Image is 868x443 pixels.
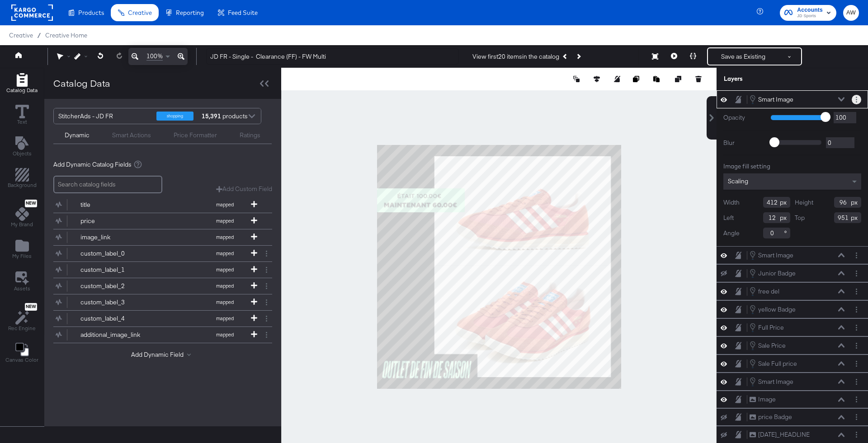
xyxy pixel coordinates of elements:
[749,304,796,314] button: yellow Badge
[758,251,793,260] div: Smart Image
[10,103,34,128] button: Text
[53,246,272,261] div: custom_label_0mapped
[723,229,740,238] label: Angle
[728,177,748,185] span: Scaling
[200,331,250,338] span: mapped
[572,48,585,65] button: Next Product
[131,350,194,359] button: Add Dynamic Field
[25,201,37,206] span: New
[12,252,32,260] span: My Files
[633,76,639,82] svg: Copy image
[723,162,861,171] div: Image fill setting
[53,197,272,213] div: titlemapped
[749,412,793,422] button: price Badge
[758,95,793,104] div: Smart Image
[852,430,861,439] button: Layer Options
[53,197,261,213] button: titlemapped
[749,377,794,387] button: Smart Image
[723,139,764,147] label: Blur
[58,108,150,124] div: StitcherAds - JD FR
[472,52,559,61] div: View first 20 items in the catalog
[240,131,260,140] div: Ratings
[749,250,794,260] button: Smart Image
[33,32,45,39] span: /
[749,94,794,104] button: Smart Image
[2,166,42,192] button: Add Rectangle
[653,76,660,82] svg: Paste image
[852,251,861,260] button: Layer Options
[200,299,250,305] span: mapped
[852,323,861,332] button: Layer Options
[200,266,250,273] span: mapped
[795,198,813,207] label: Height
[6,87,38,94] span: Catalog Data
[78,9,104,16] span: Products
[852,377,861,387] button: Layer Options
[65,131,90,140] div: Dynamic
[200,250,250,256] span: mapped
[176,9,204,16] span: Reporting
[53,213,261,229] button: pricemapped
[80,266,146,274] div: custom_label_1
[112,131,151,140] div: Smart Actions
[852,412,861,422] button: Layer Options
[53,311,261,326] button: custom_label_4mapped
[852,287,861,296] button: Layer Options
[852,395,861,404] button: Layer Options
[53,246,261,261] button: custom_label_0mapped
[200,108,227,124] div: products
[758,430,810,439] div: [DATE]_HEADLINE
[795,214,805,222] label: Top
[25,304,37,310] span: New
[200,315,250,322] span: mapped
[128,9,152,16] span: Creative
[9,269,36,295] button: Assets
[53,294,261,310] button: custom_label_3mapped
[797,13,823,20] span: JD Sports
[1,71,43,97] button: Add Rectangle
[9,32,33,39] span: Creative
[228,9,258,16] span: Feed Suite
[847,8,855,18] span: AW
[14,285,30,292] span: Assets
[200,201,250,208] span: mapped
[852,359,861,368] button: Layer Options
[200,218,250,224] span: mapped
[80,249,146,258] div: custom_label_0
[53,176,162,193] input: Search catalog fields
[200,108,222,124] strong: 15,391
[53,262,272,278] div: custom_label_1mapped
[723,214,734,222] label: Left
[653,75,662,84] button: Paste image
[17,118,27,126] span: Text
[80,201,146,209] div: title
[80,331,146,339] div: additional_image_link
[758,359,797,368] div: Sale Full price
[559,48,572,65] button: Previous Product
[749,430,810,439] button: [DATE]_HEADLINE
[758,269,796,278] div: Junior Badge
[53,327,261,343] button: additional_image_linkmapped
[80,282,146,290] div: custom_label_2
[45,32,87,39] a: Creative Home
[852,269,861,278] button: Layer Options
[749,322,784,332] button: Full Price
[8,325,36,332] span: Rec Engine
[146,52,163,61] span: 100%
[53,229,272,245] div: image_linkmapped
[723,113,764,122] label: Opacity
[53,278,261,294] button: custom_label_2mapped
[749,286,780,296] button: free del
[80,314,146,323] div: custom_label_4
[758,305,796,314] div: yellow Badge
[723,198,740,207] label: Width
[53,229,261,245] button: image_linkmapped
[852,305,861,314] button: Layer Options
[53,278,272,294] div: custom_label_2mapped
[53,327,272,343] div: additional_image_linkmapped
[80,217,146,225] div: price
[852,95,861,104] button: Layer Options
[758,378,793,386] div: Smart Image
[8,182,37,189] span: Background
